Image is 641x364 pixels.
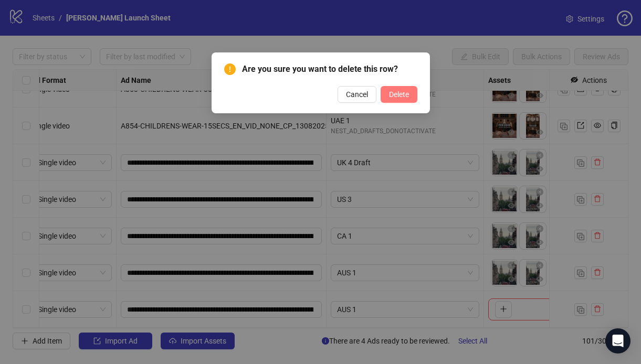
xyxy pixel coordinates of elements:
div: Open Intercom Messenger [605,328,631,354]
span: Delete [389,90,409,99]
button: Delete [381,86,417,103]
button: Cancel [338,86,376,103]
span: Cancel [346,90,368,99]
span: exclamation-circle [224,63,236,75]
span: Are you sure you want to delete this row? [242,63,417,76]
